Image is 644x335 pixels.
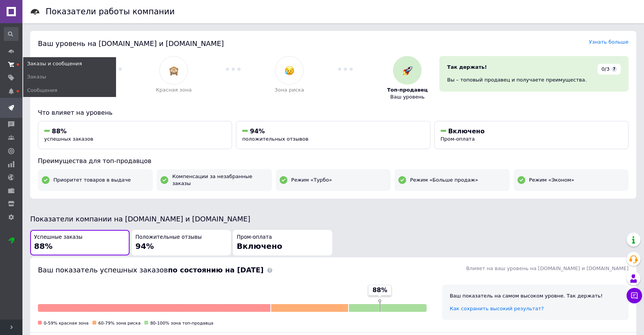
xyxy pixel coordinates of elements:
span: Сообщения [27,87,57,94]
a: Узнать больше [589,39,629,45]
span: 0-59% красная зона [44,321,89,326]
span: Ваш уровень [390,94,425,100]
span: 94% [135,241,154,251]
h1: Показатели работы компании [46,7,175,16]
button: Успешные заказы88% [30,230,130,256]
span: Показатели компании на [DOMAIN_NAME] и [DOMAIN_NAME] [30,215,250,223]
a: Сообщения [23,84,116,97]
span: Включено [237,241,282,251]
div: 0/3 [598,64,621,75]
button: Положительные отзывы94% [132,230,231,256]
span: Что влияет на уровень [38,109,113,116]
span: Ваш уровень на [DOMAIN_NAME] и [DOMAIN_NAME] [38,39,224,48]
span: Ваш показатель успешных заказов [38,266,263,274]
img: :rocket: [403,66,412,75]
span: Топ-продавец [387,87,428,94]
a: Заказы [23,70,116,83]
button: Пром-оплатаВключено [233,230,332,256]
span: ? [612,66,617,72]
span: Положительные отзывы [135,234,202,241]
img: :disappointed_relieved: [285,66,294,75]
span: Компенсации за незабранные заказы [172,173,268,187]
span: Заказы и сообщения [27,60,82,67]
b: по состоянию на [DATE] [168,266,263,274]
span: Влияет на ваш уровень на [DOMAIN_NAME] и [DOMAIN_NAME] [466,265,629,271]
span: Пром-оплата [441,136,475,142]
span: Зона риска [275,87,304,94]
span: Красная зона [156,87,191,94]
a: Как сохранить высокий результат? [450,306,544,311]
button: 88%успешных заказов [38,121,232,149]
span: 88% [34,241,53,251]
span: 80-100% зона топ-продавца [150,321,213,326]
span: Пром-оплата [237,234,272,241]
span: Режим «Турбо» [291,177,332,184]
span: 94% [250,128,265,135]
span: успешных заказов [44,136,93,142]
button: Чат с покупателем [627,288,642,303]
span: 60-79% зона риска [98,321,140,326]
span: Включено [448,128,485,135]
span: положительных отзывов [242,136,308,142]
span: Так держать! [447,64,487,70]
span: Режим «Больше продаж» [410,177,478,184]
img: :see_no_evil: [169,66,179,75]
div: Ваш показатель на самом высоком уровне. Так держать! [450,292,621,299]
span: Успешные заказы [34,234,82,241]
div: Вы – топовый продавец и получаете преимущества. [447,77,621,83]
span: Режим «Эконом» [529,177,574,184]
span: Преимущества для топ-продавцов [38,157,151,165]
span: 88% [52,128,67,135]
span: 88% [372,286,387,294]
button: 94%положительных отзывов [236,121,430,149]
span: Заказы [27,73,46,80]
span: Приоритет товаров в выдаче [53,177,131,184]
button: ВключеноПром-оплата [434,121,629,149]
